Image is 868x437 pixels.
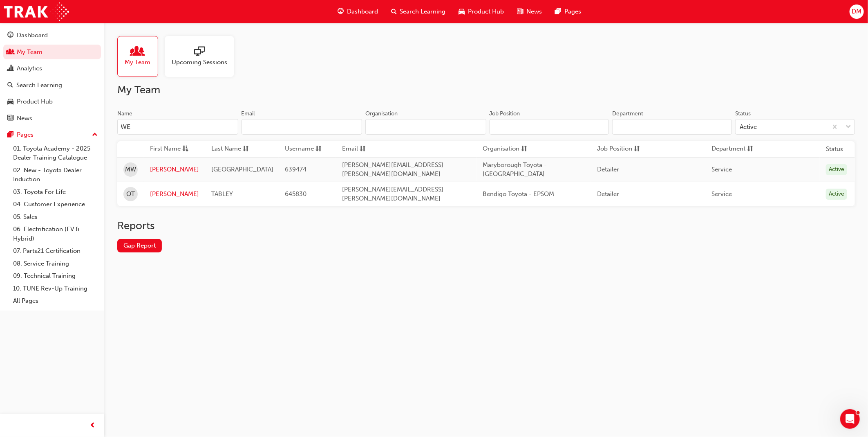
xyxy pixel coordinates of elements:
[846,122,851,133] span: down-icon
[342,186,443,203] span: [PERSON_NAME][EMAIL_ADDRESS][PERSON_NAME][DOMAIN_NAME]
[7,82,13,89] span: search-icon
[483,144,528,154] button: Organisationsorting-icon
[400,7,446,16] span: Search Learning
[612,110,643,118] div: Department
[150,144,181,154] span: First Name
[342,144,387,154] button: Emailsorting-icon
[597,166,619,173] span: Detailer
[826,164,847,175] div: Active
[452,3,511,20] a: car-iconProduct Hub
[92,130,98,140] span: up-icon
[10,270,101,282] a: 09. Technical Training
[549,3,588,20] a: pages-iconPages
[840,409,860,429] iframe: Intercom live chat
[7,32,13,39] span: guage-icon
[10,142,101,164] a: 01. Toyota Academy - 2025 Dealer Training Catalogue
[826,144,843,154] th: Status
[90,421,96,431] span: prev-icon
[338,7,344,17] span: guage-icon
[211,144,256,154] button: Last Namesorting-icon
[10,257,101,270] a: 08. Service Training
[243,144,249,154] span: sorting-icon
[3,45,101,60] a: My Team
[3,94,101,109] a: Product Hub
[527,7,542,16] span: News
[597,144,642,154] button: Job Positionsorting-icon
[3,61,101,76] a: Analytics
[490,110,520,118] div: Job Position
[125,58,151,67] span: My Team
[3,28,101,43] a: Dashboard
[211,166,273,173] span: [GEOGRAPHIC_DATA]
[3,26,101,127] button: DashboardMy TeamAnalyticsSearch LearningProduct HubNews
[365,110,398,118] div: Organisation
[172,58,227,67] span: Upcoming Sessions
[342,144,358,154] span: Email
[17,114,32,123] div: News
[16,81,62,90] div: Search Learning
[194,46,205,58] span: sessionType_ONLINE_URL-icon
[826,189,847,200] div: Active
[483,161,547,178] span: Maryborough Toyota - [GEOGRAPHIC_DATA]
[17,64,42,73] div: Analytics
[17,97,53,106] div: Product Hub
[285,190,306,198] span: 645830
[342,161,443,178] span: [PERSON_NAME][EMAIL_ADDRESS][PERSON_NAME][DOMAIN_NAME]
[117,119,238,135] input: Name
[150,189,199,199] a: [PERSON_NAME]
[125,165,136,174] span: MW
[7,65,13,72] span: chart-icon
[740,122,757,132] div: Active
[565,7,582,16] span: Pages
[555,7,562,17] span: pages-icon
[365,119,486,135] input: Organisation
[483,190,554,198] span: Bendigo Toyota - EPSOM
[711,166,732,173] span: Service
[285,166,306,173] span: 639474
[711,190,732,198] span: Service
[17,31,48,40] div: Dashboard
[597,190,619,198] span: Detailer
[285,144,314,154] span: Username
[165,36,241,77] a: Upcoming Sessions
[242,119,362,135] input: Email
[711,144,745,154] span: Department
[490,119,609,135] input: Job Position
[483,144,519,154] span: Organisation
[7,131,13,139] span: pages-icon
[10,282,101,295] a: 10. TUNE Rev-Up Training
[117,239,162,252] a: Gap Report
[331,3,385,20] a: guage-iconDashboard
[391,7,397,17] span: search-icon
[10,223,101,245] a: 06. Electrification (EV & Hybrid)
[360,144,366,154] span: sorting-icon
[150,165,199,174] a: [PERSON_NAME]
[10,164,101,186] a: 02. New - Toyota Dealer Induction
[521,144,527,154] span: sorting-icon
[711,144,756,154] button: Departmentsorting-icon
[150,144,195,154] button: First Nameasc-icon
[597,144,632,154] span: Job Position
[17,130,34,140] div: Pages
[211,144,241,154] span: Last Name
[7,115,13,122] span: news-icon
[10,295,101,307] a: All Pages
[511,3,549,20] a: news-iconNews
[3,78,101,93] a: Search Learning
[211,190,233,198] span: TABLEY
[468,7,504,16] span: Product Hub
[242,110,255,118] div: Email
[347,7,378,16] span: Dashboard
[126,189,135,199] span: OT
[315,144,322,154] span: sorting-icon
[459,7,465,17] span: car-icon
[385,3,452,20] a: search-iconSearch Learning
[7,98,13,106] span: car-icon
[3,127,101,142] button: Pages
[117,110,132,118] div: Name
[285,144,330,154] button: Usernamesorting-icon
[735,110,751,118] div: Status
[634,144,640,154] span: sorting-icon
[852,7,861,16] span: DM
[182,144,188,154] span: asc-icon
